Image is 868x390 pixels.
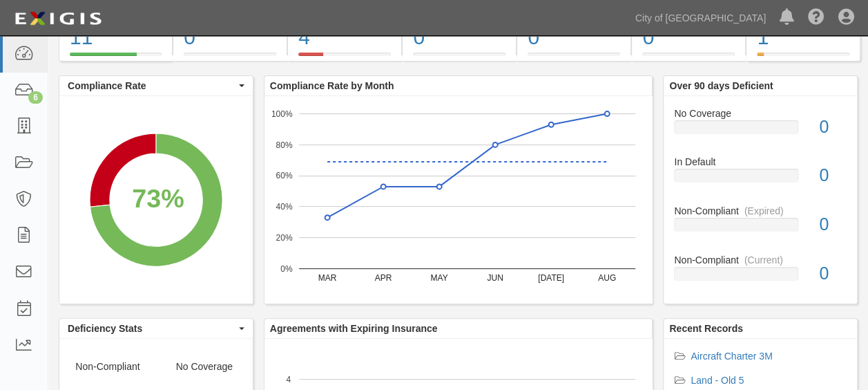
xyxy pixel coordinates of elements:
[598,273,616,283] text: AUG
[757,23,849,53] div: 1
[642,23,735,53] div: 0
[276,233,292,243] text: 20%
[674,253,847,292] a: Non-Compliant(Current)0
[276,140,292,149] text: 80%
[59,53,172,64] a: Compliant11
[528,23,620,53] div: 0
[271,109,293,118] text: 100%
[184,23,276,53] div: 0
[403,53,516,64] a: No Coverage0
[691,375,744,386] a: Land - Old 5
[628,4,773,32] a: City of [GEOGRAPHIC_DATA]
[664,253,857,267] div: Non-Compliant
[744,253,783,267] div: (Current)
[374,273,392,283] text: APR
[132,180,184,218] div: 73%
[674,204,847,253] a: Non-Compliant(Expired)0
[669,323,743,334] b: Recent Records
[487,273,503,283] text: JUN
[270,80,394,91] b: Compliance Rate by Month
[173,53,287,64] a: Non-Compliant(Current)0
[809,261,857,286] div: 0
[28,91,43,104] div: 6
[288,53,401,64] a: Non-Compliant(Expired)4
[669,80,773,91] b: Over 90 days Deficient
[632,53,745,64] a: Expiring Insurance0
[59,76,253,95] button: Compliance Rate
[691,351,772,362] a: Aircraft Charter 3M
[276,202,292,212] text: 40%
[809,212,857,237] div: 0
[413,23,505,53] div: 0
[280,263,293,273] text: 0%
[68,322,235,335] span: Deficiency Stats
[664,155,857,169] div: In Default
[430,273,447,283] text: MAY
[276,171,292,180] text: 60%
[318,273,336,283] text: MAR
[298,23,391,53] div: 4
[59,96,253,304] svg: A chart.
[70,23,162,53] div: 11
[674,155,847,204] a: In Default0
[264,96,653,304] svg: A chart.
[10,6,106,31] img: logo-5460c22ac91f19d4615b14bd174203de0afe785f0fc80cf4dbbc73dc1793850b.png
[744,204,784,218] div: (Expired)
[664,106,857,120] div: No Coverage
[538,273,564,283] text: [DATE]
[809,115,857,140] div: 0
[517,53,630,64] a: In Default0
[674,106,847,156] a: No Coverage0
[270,323,438,334] b: Agreements with Expiring Insurance
[664,204,857,218] div: Non-Compliant
[809,163,857,188] div: 0
[68,79,235,93] span: Compliance Rate
[59,319,253,338] button: Deficiency Stats
[286,374,291,384] text: 4
[808,10,824,26] i: Help Center - Complianz
[746,53,860,64] a: Pending Review1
